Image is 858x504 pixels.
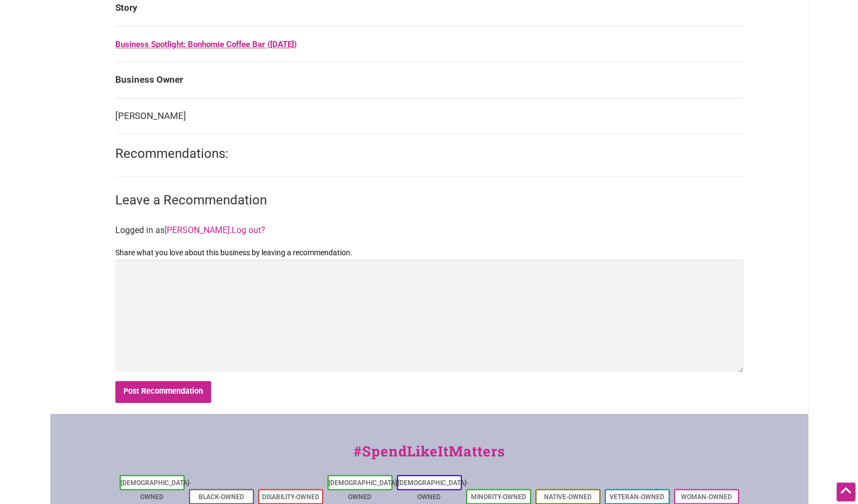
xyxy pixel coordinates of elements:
[115,223,743,237] p: Logged in as .
[232,225,265,235] a: Log out?
[115,39,297,49] a: Business Spotlight: Bonhomie Coffee Bar ([DATE])
[115,98,743,134] td: [PERSON_NAME]
[115,191,743,210] h3: Leave a Recommendation
[165,225,230,235] a: [PERSON_NAME]
[115,62,743,98] td: Business Owner
[610,493,664,501] a: Veteran-Owned
[50,441,808,473] div: #SpendLikeItMatters
[115,246,743,260] label: Share what you love about this business by leaving a recommendation.
[471,493,526,501] a: Minority-Owned
[329,479,399,501] a: [DEMOGRAPHIC_DATA]-Owned
[199,493,244,501] a: Black-Owned
[544,493,592,501] a: Native-Owned
[836,482,855,501] div: Scroll Back to Top
[262,493,319,501] a: Disability-Owned
[115,145,743,163] h2: Recommendations:
[681,493,732,501] a: Woman-Owned
[115,381,212,403] input: Post Recommendation
[121,479,191,501] a: [DEMOGRAPHIC_DATA]-Owned
[398,479,468,501] a: [DEMOGRAPHIC_DATA]-Owned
